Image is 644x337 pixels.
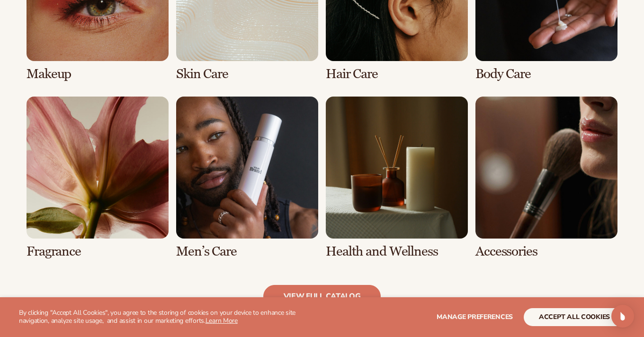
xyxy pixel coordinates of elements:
div: 6 / 8 [176,97,318,259]
div: Open Intercom Messenger [611,305,634,328]
p: By clicking "Accept All Cookies", you agree to the storing of cookies on your device to enhance s... [19,309,320,325]
span: Manage preferences [437,312,513,321]
div: 8 / 8 [475,97,617,259]
button: accept all cookies [524,308,625,326]
h3: Hair Care [326,67,468,81]
div: 7 / 8 [326,97,468,259]
a: view full catalog [263,285,381,308]
button: Manage preferences [437,308,513,326]
h3: Skin Care [176,67,318,81]
a: Learn More [206,316,238,325]
div: 5 / 8 [27,97,169,259]
h3: Makeup [27,67,169,81]
h3: Body Care [475,67,617,81]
